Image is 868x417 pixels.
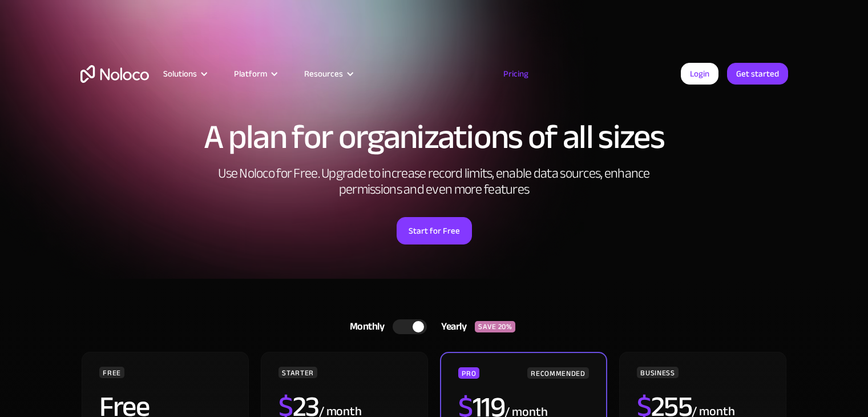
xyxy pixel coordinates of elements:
[427,318,475,335] div: Yearly
[278,367,317,378] div: STARTER
[637,367,678,378] div: BUSINESS
[475,321,515,332] div: SAVE 20%
[220,66,290,81] div: Platform
[304,66,343,81] div: Resources
[458,367,479,379] div: PRO
[681,63,718,85] a: Login
[80,120,788,154] h1: A plan for organizations of all sizes
[527,367,588,379] div: RECOMMENDED
[80,65,149,83] a: home
[206,166,663,198] h2: Use Noloco for Free. Upgrade to increase record limits, enable data sources, enhance permissions ...
[149,66,220,81] div: Solutions
[727,63,788,85] a: Get started
[397,217,472,244] a: Start for Free
[99,367,124,378] div: FREE
[163,66,197,81] div: Solutions
[489,66,543,81] a: Pricing
[336,318,393,335] div: Monthly
[290,66,366,81] div: Resources
[234,66,267,81] div: Platform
